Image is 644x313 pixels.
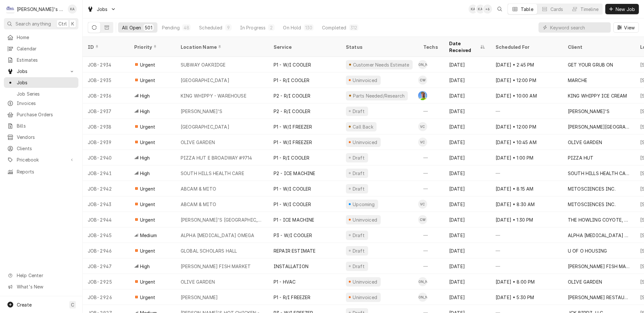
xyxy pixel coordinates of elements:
div: KA [468,5,478,14]
span: K [71,20,74,27]
div: P1 - W/I FREEZER [274,123,312,130]
div: Valente Castillo's Avatar [418,138,427,147]
div: 2 [269,24,273,31]
div: OLIVE GARDEN [568,278,602,285]
span: Urgent [140,61,155,68]
div: MARCHE [568,77,587,84]
div: JOB-2926 [83,289,129,305]
div: U OF O HOUSING [568,247,607,254]
div: [PERSON_NAME] [181,294,218,301]
div: OLIVE GARDEN [181,139,215,146]
div: Draft [352,154,366,161]
span: Urgent [140,247,155,254]
span: Jobs [17,68,65,75]
div: Korey Austin's Avatar [476,5,485,14]
div: Draft [352,247,366,254]
div: P1 - R/I COOLER [274,77,309,84]
span: Urgent [140,77,155,84]
span: Help Center [17,272,75,279]
div: Korey Austin's Avatar [468,5,478,14]
div: JOB-2940 [83,150,129,165]
div: Scheduled For [496,44,556,50]
div: Justin Achter's Avatar [418,277,427,286]
div: P1 - ICE MACHINE [274,216,315,223]
div: [DATE] [444,196,490,212]
button: View [613,22,639,33]
div: SOUTH HILLS HEALTH CARE [568,170,630,177]
div: — [418,103,444,119]
div: [DATE] • 2:45 PM [490,57,563,72]
span: Calendar [17,45,75,52]
div: [DATE] • 8:30 AM [490,196,563,212]
span: Medium [140,232,157,239]
div: ALPHA [MEDICAL_DATA] OMEGA [181,232,254,239]
div: SUBWAY OAKRIDGE [181,61,226,68]
div: JOB-2939 [83,134,129,150]
div: Customer Needs Estimate [352,61,410,68]
div: CW [418,76,427,85]
span: High [140,92,150,99]
div: JOB-2935 [83,72,129,88]
div: + 6 [483,5,492,14]
div: P1 - W/I COOLER [274,201,311,208]
div: [PERSON_NAME]'S [GEOGRAPHIC_DATA] [181,216,263,223]
div: Draft [352,232,366,239]
a: Vendors [4,132,78,142]
div: — [490,258,563,274]
div: Draft [352,108,366,115]
span: Jobs [97,6,108,13]
div: [DATE] [444,150,490,165]
span: Urgent [140,123,155,130]
a: Clients [4,143,78,154]
a: Invoices [4,98,78,109]
span: Urgent [140,139,155,146]
div: GLOBAL SCHOLARS HALL [181,247,237,254]
div: Uninvoiced [352,294,378,301]
div: Scheduled [199,24,222,31]
span: Urgent [140,185,155,192]
div: KING WHIPPY ICE CREAM [568,92,627,99]
a: Estimates [4,55,78,65]
span: High [140,154,150,161]
div: — [418,165,444,181]
span: Urgent [140,201,155,208]
span: Job Series [17,90,75,97]
div: Cameron Ward's Avatar [418,215,427,224]
div: Uninvoiced [352,278,378,285]
span: Create [17,302,32,308]
a: Jobs [4,77,78,88]
span: What's New [17,283,75,290]
div: Valente Castillo's Avatar [418,122,427,131]
div: P1 - W/I COOLER [274,61,311,68]
div: — [418,150,444,165]
div: [DATE] [444,243,490,258]
div: [DATE] [444,289,490,305]
div: KA [68,5,77,14]
div: GA [418,91,427,100]
div: All Open [122,24,141,31]
span: Estimates [17,57,75,63]
a: Bills [4,120,78,131]
div: 48 [184,24,189,31]
div: JOB-2925 [83,274,129,289]
div: [DATE] • 1:30 PM [490,212,563,227]
div: ABCAM & MITO [181,185,216,192]
div: [DATE] • 5:30 PM [490,289,563,305]
div: 9 [226,24,230,31]
div: Uninvoiced [352,139,378,146]
div: — [418,181,444,196]
div: INSTALLATION [274,263,308,270]
div: PIZZA HUT E BROADWAY #9714 [181,154,252,161]
div: — [490,103,563,119]
span: Purchase Orders [17,111,75,118]
div: Clay's Refrigeration's Avatar [6,5,15,14]
span: Ctrl [58,20,67,27]
div: Completed [322,24,346,31]
div: Uninvoiced [352,77,378,84]
div: Uninvoiced [352,216,378,223]
span: Invoices [17,100,75,107]
div: P1 - HVAC [274,278,296,285]
div: ID [88,44,123,50]
div: C [6,5,15,14]
div: Draft [352,170,366,177]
